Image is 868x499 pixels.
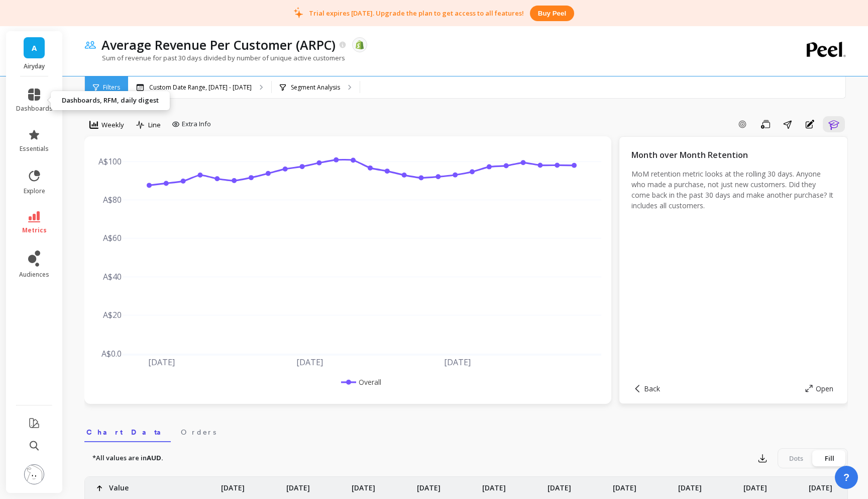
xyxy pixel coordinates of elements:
span: Chart Data [86,427,169,437]
p: Trial expires [DATE]. Upgrade the plan to get access to all features! [309,9,524,18]
p: Airyday [16,62,53,70]
img: api.shopify.svg [355,40,364,49]
nav: Tabs [84,419,848,442]
span: A [32,42,37,54]
button: Open [805,384,833,393]
p: [DATE] [221,477,245,493]
p: [DATE] [548,477,571,493]
strong: AUD. [147,453,163,462]
span: essentials [20,145,49,153]
button: Back [633,384,660,393]
p: Custom Date Range, [DATE] - [DATE] [149,84,252,92]
button: Buy peel [530,6,574,21]
p: [DATE] [417,477,441,493]
p: MoM retention metric looks at the rolling 30 days. Anyone who made a purchase, not just new custo... [631,169,835,211]
span: explore [24,187,45,195]
p: [DATE] [352,477,375,493]
span: metrics [22,226,47,234]
span: Back [644,384,660,393]
div: Dots [780,450,813,466]
span: Open [816,384,833,393]
p: [DATE] [286,477,310,493]
p: [DATE] [482,477,506,493]
span: ? [843,470,849,484]
span: Extra Info [182,119,211,129]
p: Sum of revenue for past 30 days divided by number of unique active customers [84,53,345,62]
span: Line [148,120,161,130]
span: Month over Month Retention [631,149,748,160]
span: Filters [103,84,120,92]
p: Segment Analysis [291,84,340,92]
p: [DATE] [809,477,832,493]
p: [DATE] [613,477,636,493]
p: [DATE] [678,477,702,493]
p: [DATE] [743,477,767,493]
button: ? [835,466,858,489]
div: Fill [813,450,846,466]
p: Average Revenue Per Customer (ARPC) [101,36,336,53]
span: Orders [181,427,216,437]
span: dashboards [16,105,53,113]
p: *All values are in [92,453,163,463]
span: Weekly [101,120,124,130]
img: header icon [84,41,96,49]
p: Value [109,477,129,493]
img: profile picture [24,464,44,484]
span: audiences [19,271,49,279]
